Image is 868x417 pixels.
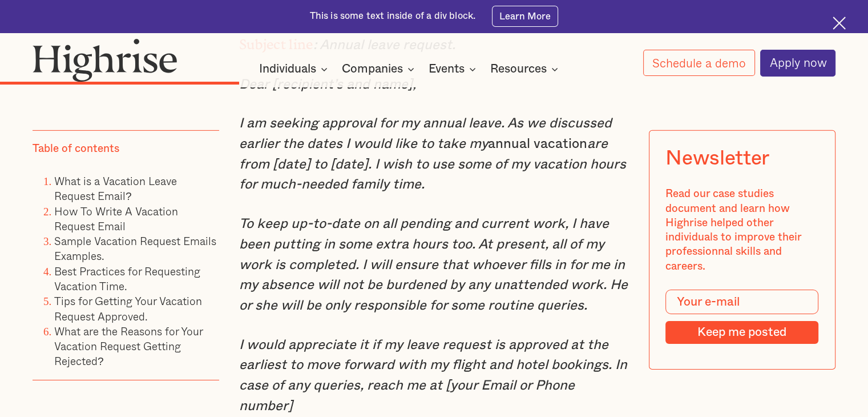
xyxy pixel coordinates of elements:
p: annual vacation [239,114,629,195]
a: Schedule a demo [643,50,755,76]
div: Companies [342,62,403,76]
a: Best Practices for Requesting Vacation Time. [54,263,200,294]
div: Newsletter [666,147,769,171]
a: Learn More [492,6,559,26]
em: are from [date] to [date]. I wish to use some of my vacation hours for much-needed family time. [239,137,626,191]
div: Table of contents [33,142,119,156]
a: Tips for Getting Your Vacation Request Approved. [54,293,202,324]
em: I would appreciate it if my leave request is approved at the earliest to move forward with my fli... [239,338,627,413]
form: Modal Form [666,290,819,344]
img: Cross icon [833,17,846,30]
input: Your e-mail [666,290,819,315]
div: Resources [490,62,547,76]
em: To keep up-to-date on all pending and current work, I have been putting in some extra hours too. ... [239,217,628,312]
div: Resources [490,62,562,76]
a: What are the Reasons for Your Vacation Request Getting Rejected? [54,323,203,370]
div: Events [429,62,465,76]
div: Individuals [259,62,331,76]
div: Events [429,62,479,76]
em: Dear [recipient’s and name], [239,78,416,91]
a: Sample Vacation Request Emails Examples. [54,232,216,264]
a: How To Write A Vacation Request Email [54,203,178,234]
img: Highrise logo [33,38,177,82]
em: I am seeking approval for my annual leave. As we discussed earlier the dates I would like to take my [239,117,612,151]
input: Keep me posted [666,321,819,344]
a: Apply now [760,50,835,77]
div: This is some text inside of a div block. [310,10,476,23]
div: Individuals [259,62,316,76]
div: Companies [342,62,418,76]
div: Read our case studies document and learn how Highrise helped other individuals to improve their p... [666,187,819,274]
a: What is a Vacation Leave Request Email? [54,173,177,204]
